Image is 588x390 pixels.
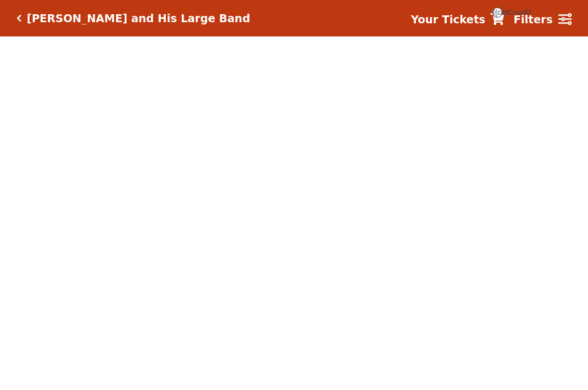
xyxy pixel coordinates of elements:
[17,14,22,22] a: Click here to go back to filters
[411,11,504,28] a: Your Tickets {{cartCount}}
[513,13,553,26] strong: Filters
[27,12,250,25] h5: [PERSON_NAME] and His Large Band
[513,11,571,28] a: Filters
[411,13,485,26] strong: Your Tickets
[492,7,503,18] span: {{cartCount}}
